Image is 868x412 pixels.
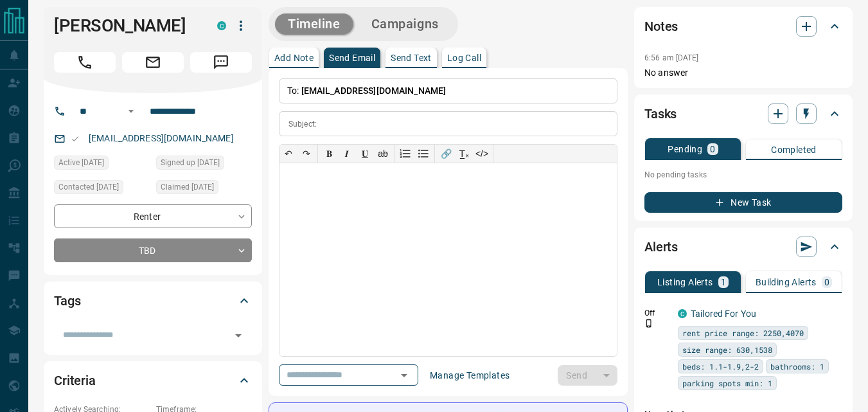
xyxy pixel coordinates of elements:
p: Send Email [329,53,375,62]
span: parking spots min: 1 [682,377,772,390]
p: 0 [824,278,829,287]
button: ↷ [297,145,315,163]
div: Tasks [644,98,842,129]
p: Send Text [391,53,432,62]
button: Open [395,366,413,384]
button: 𝑰 [338,145,356,163]
p: Off [644,307,670,319]
p: Completed [771,145,817,154]
p: Add Note [274,53,314,62]
p: 6:56 am [DATE] [644,53,699,62]
p: Log Call [447,53,481,62]
p: No pending tasks [644,165,842,184]
span: Message [190,52,252,73]
s: ab [378,148,388,159]
p: No answer [644,66,842,80]
h2: Criteria [54,370,96,391]
span: Signed up [DATE] [161,156,220,169]
a: Tailored For You [691,309,756,319]
button: 𝐁 [320,145,338,163]
p: Subject: [288,118,317,130]
div: split button [558,365,617,386]
div: Criteria [54,365,252,396]
div: condos.ca [217,21,226,30]
span: bathrooms: 1 [770,360,824,373]
div: Sat Oct 04 2025 [54,180,150,198]
p: 1 [721,278,726,287]
p: Pending [668,145,702,154]
div: Wed Oct 01 2025 [156,180,252,198]
svg: Email Valid [71,134,80,143]
button: Bullet list [414,145,432,163]
div: condos.ca [678,309,687,318]
span: Active [DATE] [58,156,104,169]
button: Open [123,103,139,119]
p: To: [279,78,617,103]
div: Wed Oct 01 2025 [156,156,252,174]
span: beds: 1.1-1.9,2-2 [682,360,759,373]
button: T̲ₓ [455,145,473,163]
div: Tags [54,285,252,316]
span: Email [122,52,184,73]
h2: Alerts [644,237,678,257]
h2: Notes [644,16,678,37]
span: Contacted [DATE] [58,181,119,193]
button: ab [374,145,392,163]
span: 𝐔 [362,148,368,159]
svg: Push Notification Only [644,319,653,328]
p: 0 [710,145,715,154]
span: rent price range: 2250,4070 [682,327,804,339]
a: [EMAIL_ADDRESS][DOMAIN_NAME] [89,133,234,143]
h1: [PERSON_NAME] [54,15,198,36]
button: Numbered list [396,145,414,163]
button: Manage Templates [422,365,517,386]
div: Renter [54,204,252,228]
p: Listing Alerts [657,278,713,287]
button: Campaigns [359,13,452,35]
h2: Tasks [644,103,677,124]
button: Timeline [275,13,353,35]
button: </> [473,145,491,163]
div: Notes [644,11,842,42]
div: Fri Oct 10 2025 [54,156,150,174]
div: Alerts [644,231,842,262]
h2: Tags [54,291,80,311]
button: Open [229,327,247,345]
p: Building Alerts [756,278,817,287]
span: size range: 630,1538 [682,343,772,356]
button: ↶ [279,145,297,163]
div: TBD [54,238,252,262]
button: 𝐔 [356,145,374,163]
span: Claimed [DATE] [161,181,214,193]
button: 🔗 [437,145,455,163]
button: New Task [644,192,842,213]
span: Call [54,52,116,73]
span: [EMAIL_ADDRESS][DOMAIN_NAME] [301,85,447,96]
